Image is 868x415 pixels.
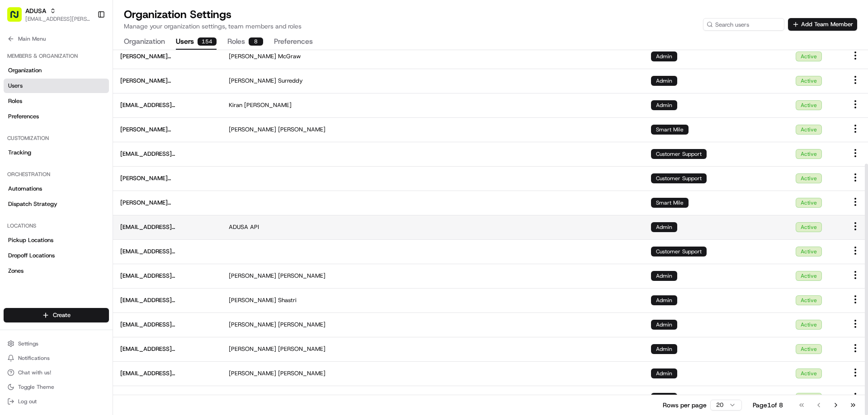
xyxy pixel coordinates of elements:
[651,368,677,378] div: Admin
[4,109,109,124] a: Preferences
[4,352,109,364] button: Notifications
[278,296,297,304] span: Shastri
[18,354,50,362] span: Notifications
[229,126,276,134] span: [PERSON_NAME]
[796,295,822,305] div: Active
[124,7,302,22] h1: Organization Settings
[120,126,214,134] span: [PERSON_NAME][EMAIL_ADDRESS][PERSON_NAME][DOMAIN_NAME]
[31,86,148,95] div: Start new chat
[90,153,109,160] span: Pylon
[124,22,302,31] p: Manage your organization settings, team members and roles
[120,321,214,329] span: [EMAIL_ADDRESS][DOMAIN_NAME]
[4,337,109,350] button: Settings
[154,89,165,100] button: Start new chat
[796,368,822,378] div: Active
[229,394,276,402] span: [PERSON_NAME]
[4,233,109,247] a: Pickup Locations
[176,34,217,50] button: Users
[18,369,51,376] span: Chat with us!
[120,174,214,182] span: [PERSON_NAME][EMAIL_ADDRESS][PERSON_NAME][DOMAIN_NAME]
[796,198,822,208] div: Active
[18,383,54,391] span: Toggle Theme
[76,132,84,139] div: 💻
[198,37,217,46] div: 154
[796,76,822,86] div: Active
[651,125,689,135] div: Smart Mile
[753,401,783,410] div: Page 1 of 8
[796,125,822,135] div: Active
[651,295,677,305] div: Admin
[18,35,46,42] span: Main Menu
[4,79,109,93] a: Users
[278,52,301,61] span: McGraw
[85,131,145,140] span: API Documentation
[229,52,276,61] span: [PERSON_NAME]
[120,369,214,378] span: [EMAIL_ADDRESS][DOMAIN_NAME]
[8,66,42,75] span: Organization
[4,248,109,263] a: Dropoff Locations
[278,77,303,85] span: Surreddy
[120,296,214,304] span: [EMAIL_ADDRESS][DOMAIN_NAME]
[651,344,677,354] div: Admin
[4,395,109,408] button: Log out
[229,345,276,353] span: [PERSON_NAME]
[4,167,109,182] div: Orchestration
[4,145,109,160] a: Tracking
[249,37,263,46] div: 8
[229,223,248,231] span: ADUSA
[278,272,325,280] span: [PERSON_NAME]
[796,271,822,281] div: Active
[651,271,677,281] div: Admin
[651,173,707,183] div: Customer Support
[278,394,325,402] span: [PERSON_NAME]
[24,58,149,68] input: Clear
[229,272,276,280] span: [PERSON_NAME]
[8,149,31,157] span: Tracking
[120,223,214,231] span: [EMAIL_ADDRESS][DOMAIN_NAME]
[651,149,707,159] div: Customer Support
[73,127,149,144] a: 💻API Documentation
[18,340,38,347] span: Settings
[651,247,707,256] div: Customer Support
[4,4,94,25] button: ADUSA[EMAIL_ADDRESS][PERSON_NAME][DOMAIN_NAME]
[64,153,109,160] a: Powered byPylon
[120,345,214,353] span: [EMAIL_ADDRESS][DOMAIN_NAME]
[4,63,109,78] a: Organization
[9,132,16,139] div: 📗
[651,100,677,110] div: Admin
[651,320,677,330] div: Admin
[8,185,42,193] span: Automations
[278,369,325,378] span: [PERSON_NAME]
[796,173,822,183] div: Active
[25,6,46,15] button: ADUSA
[120,272,214,280] span: [EMAIL_ADDRESS][DOMAIN_NAME]
[229,101,242,109] span: Kiran
[274,34,313,50] button: Preferences
[120,247,214,256] span: [EMAIL_ADDRESS][PERSON_NAME][DOMAIN_NAME]
[4,381,109,393] button: Toggle Theme
[124,34,165,50] button: Organization
[796,247,822,256] div: Active
[8,252,55,260] span: Dropoff Locations
[4,49,109,63] div: Members & Organization
[651,222,677,232] div: Admin
[120,101,214,109] span: [EMAIL_ADDRESS][PERSON_NAME][DOMAIN_NAME]
[788,18,857,31] button: Add Team Member
[651,393,677,403] div: Admin
[4,182,109,196] a: Automations
[8,82,23,90] span: Users
[651,51,677,61] div: Admin
[278,345,325,353] span: [PERSON_NAME]
[9,86,25,103] img: 1736555255976-a54dd68f-1ca7-489b-9aae-adbdc363a1c4
[278,321,325,329] span: [PERSON_NAME]
[5,127,73,144] a: 📗Knowledge Base
[229,77,276,85] span: [PERSON_NAME]
[120,150,214,158] span: [EMAIL_ADDRESS][DOMAIN_NAME]
[120,52,214,61] span: [PERSON_NAME][EMAIL_ADDRESS][DOMAIN_NAME]
[25,15,90,23] button: [EMAIL_ADDRESS][PERSON_NAME][DOMAIN_NAME]
[9,36,165,51] p: Welcome 👋
[4,131,109,145] div: Customization
[4,219,109,233] div: Locations
[31,95,114,103] div: We're available if you need us!
[120,77,214,85] span: [PERSON_NAME][EMAIL_ADDRESS][DOMAIN_NAME]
